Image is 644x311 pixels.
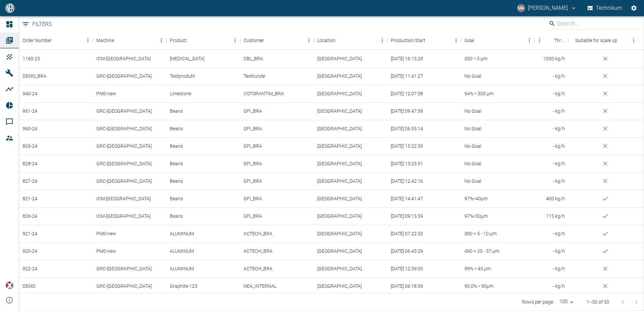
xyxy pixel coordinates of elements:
div: 960-24 [19,120,93,137]
div: DEMO [19,277,93,295]
div: GFI_BRA [240,155,314,172]
div: GFI_BRA [240,137,314,155]
div: Product [166,31,240,50]
div: 11/07/2024 - 13:25:51 [387,155,461,172]
div: Brazil [314,172,388,190]
div: Brazil [314,50,388,67]
div: 12/07/2024 - 09:47:39 [387,102,461,120]
div: Brazil [314,190,388,207]
div: CBL_BRA [240,50,314,67]
div: Suitable for scale up [568,31,642,50]
div: GFI_BRA [240,190,314,207]
div: Beans [166,155,240,172]
div: DEMO_BRA [19,67,93,85]
p: 1–50 of 50 [586,299,609,305]
div: Search [549,18,642,31]
div: 922-24 [19,260,93,277]
div: Brazil [314,207,388,225]
div: Brazil [314,225,388,242]
div: Machine [93,31,167,50]
div: Goal [464,37,474,44]
div: Order Number [19,31,93,50]
div: Testkunde [240,67,314,85]
div: 1160-25 [19,50,93,67]
button: Menu [629,35,639,45]
div: Customer [244,37,264,44]
div: Throughput [535,31,568,50]
div: Graphite-123 [166,277,240,295]
button: Sort [425,36,435,45]
button: Show filters [21,18,53,30]
div: Brazil [314,277,388,295]
div: GRC-Brazil [93,277,167,295]
div: - kg/h [535,172,568,190]
button: Sort [264,36,273,45]
div: 97%<40µm [461,190,535,207]
div: Brazil [314,102,388,120]
div: 11/07/2024 - 12:42:16 [387,172,461,190]
div: d50 < 5 µm [461,50,535,67]
div: 02/07/2024 - 07:22:50 [387,225,461,242]
button: Sort [474,36,484,45]
div: Beans [166,190,240,207]
div: 30/07/2024 - 12:07:58 [387,85,461,102]
div: 826-24 [19,207,93,225]
div: 400 kg/h [535,190,568,207]
div: Brazil [314,155,388,172]
div: ICM-Brazil [93,50,167,67]
div: 940-24 [19,85,93,102]
div: Machine [96,37,114,44]
div: GFI_BRA [240,120,314,137]
div: PM0-new [93,85,167,102]
div: Limestone [166,85,240,102]
div: 10/07/2024 - 09:15:59 [387,207,461,225]
div: No Goal [461,67,535,85]
div: Location [317,37,335,44]
div: - kg/h [535,137,568,155]
div: ACTECH_BRA [240,225,314,242]
div: NEA_INTERNAL [240,277,314,295]
div: 828-24 [19,155,93,172]
button: Menu [377,35,387,45]
div: - kg/h [535,155,568,172]
div: GFI_BRA [240,102,314,120]
div: 961-24 [19,102,93,120]
div: Beans [166,137,240,155]
img: logo [5,3,15,12]
button: Sort [187,36,196,45]
button: Sort [545,36,554,45]
div: GRC-Brazil [93,172,167,190]
div: - kg/h [535,242,568,260]
button: Menu [83,35,93,45]
div: Production Start [391,37,425,44]
div: 24/05/2024 - 06:18:39 [387,277,461,295]
div: 19/06/2024 - 12:39:00 [387,260,461,277]
div: ICM-Brazil [93,190,167,207]
button: Sort [52,36,61,45]
div: Testprodukt [166,67,240,85]
input: Search… [557,18,632,30]
button: Menu [524,35,535,45]
div: ALUMINUM [166,242,240,260]
div: ALUMINUM [166,260,240,277]
div: 02/07/2024 - 06:43:29 [387,242,461,260]
div: Brazil [314,85,388,102]
div: GRC-Brazil [93,155,167,172]
div: Beans [166,172,240,190]
div: Brazil [314,67,388,85]
div: 821-24 [19,190,93,207]
div: GFI_BRA [240,207,314,225]
div: Throughput [554,37,565,44]
div: 921-24 [19,225,93,242]
div: 90,0% < 90µm [461,277,535,295]
button: Settings [628,2,640,14]
div: VOTORANTIM_BRA [240,85,314,102]
div: Goal [461,31,535,50]
div: d90 = 5 - 10 µm [461,225,535,242]
button: Sort [617,36,627,45]
div: 11/09/2025 - 16:15:29 [387,50,461,67]
div: Suitable for scale up [575,37,617,44]
button: mateus.andrade@neuman-esser.com.br [516,2,578,14]
div: No Goal [461,155,535,172]
div: Beans [166,120,240,137]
